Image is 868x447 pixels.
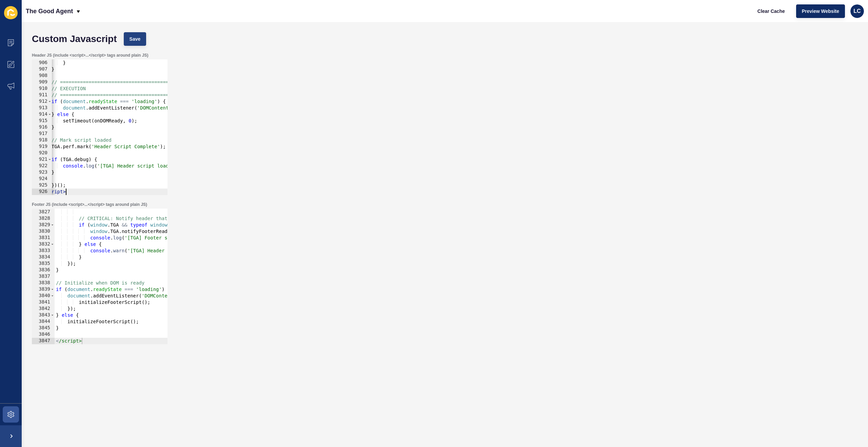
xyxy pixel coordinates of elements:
div: 3839 [32,286,55,293]
div: 3830 [32,228,55,235]
div: 3829 [32,222,55,228]
div: 3838 [32,280,55,286]
label: Footer JS (include <script>...</script> tags around plain JS) [32,202,147,207]
div: 3831 [32,235,55,241]
span: Save [130,36,141,42]
div: 3840 [32,293,55,299]
p: The Good Agent [26,3,73,20]
div: 913 [32,105,52,111]
div: 908 [32,73,52,79]
div: 911 [32,92,52,98]
button: Save [124,32,146,46]
h1: Custom Javascript [32,36,117,42]
div: 921 [32,156,52,163]
div: 918 [32,137,52,143]
span: Clear Cache [757,8,785,15]
div: 3835 [32,260,55,267]
div: 925 [32,182,52,189]
div: 3827 [32,209,55,215]
div: 910 [32,85,52,92]
div: 3841 [32,299,55,306]
div: 922 [32,163,52,169]
div: 3846 [32,331,55,338]
div: 3832 [32,241,55,248]
div: 914 [32,111,52,118]
div: 926 [32,189,52,195]
div: 3847 [32,338,55,344]
div: 3834 [32,254,55,260]
div: 912 [32,98,52,105]
div: 3843 [32,312,55,318]
div: 923 [32,169,52,176]
div: 3845 [32,325,55,331]
div: 3828 [32,215,55,222]
button: Preview Website [796,4,845,18]
div: 909 [32,79,52,85]
div: 906 [32,60,52,66]
div: 3842 [32,306,55,312]
button: Clear Cache [752,4,791,18]
div: 3833 [32,248,55,254]
div: 920 [32,150,52,156]
div: 924 [32,176,52,182]
div: 917 [32,131,52,137]
div: 907 [32,66,52,73]
div: 3837 [32,273,55,280]
span: Preview Website [802,8,839,15]
div: 916 [32,124,52,131]
div: 3836 [32,267,55,273]
div: 919 [32,143,52,150]
div: 915 [32,118,52,124]
span: LC [853,8,861,15]
div: 3844 [32,318,55,325]
label: Header JS (include <script>...</script> tags around plain JS) [32,53,148,58]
